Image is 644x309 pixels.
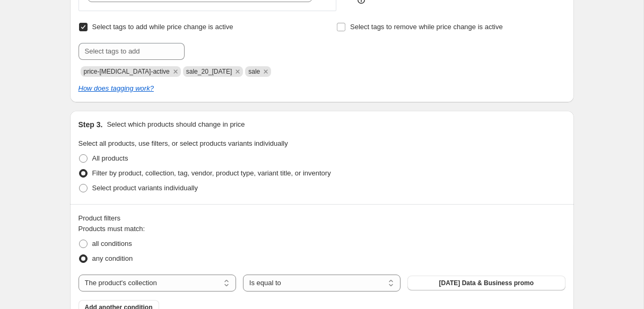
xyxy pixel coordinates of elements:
[92,184,198,192] span: Select product variants individually
[350,23,503,31] span: Select tags to remove while price change is active
[79,213,565,224] div: Product filters
[233,67,242,76] button: Remove sale_20_5oct2025
[248,68,260,75] span: sale
[92,154,128,162] span: All products
[79,139,288,147] span: Select all products, use filters, or select products variants individually
[79,225,145,233] span: Products must match:
[171,67,180,76] button: Remove price-change-job-active
[407,276,565,290] button: 29 Sep Data & Business promo
[261,67,271,76] button: Remove sale
[79,43,185,60] input: Select tags to add
[92,240,132,248] span: all conditions
[92,169,331,177] span: Filter by product, collection, tag, vendor, product type, variant title, or inventory
[439,279,534,287] span: [DATE] Data & Business promo
[92,254,133,262] span: any condition
[186,68,232,75] span: sale_20_5oct2025
[79,84,154,92] a: How does tagging work?
[84,68,170,75] span: price-change-job-active
[79,119,103,130] h2: Step 3.
[92,23,233,31] span: Select tags to add while price change is active
[107,119,245,130] p: Select which products should change in price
